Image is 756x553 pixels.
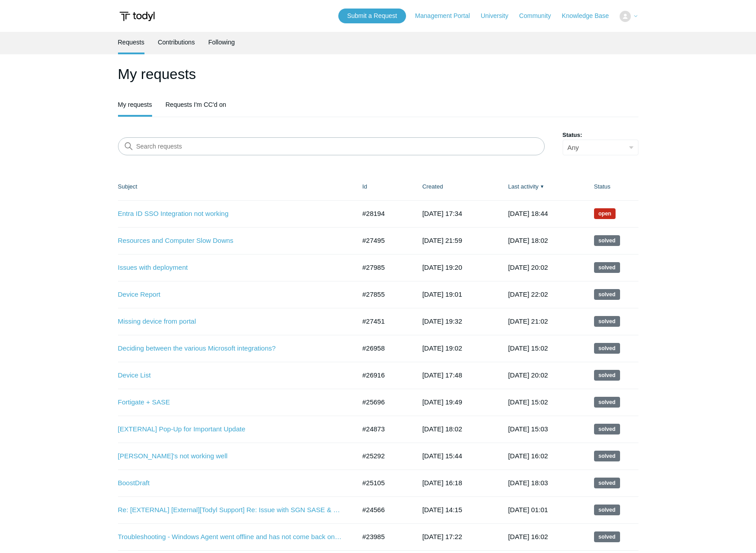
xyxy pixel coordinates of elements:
a: Deciding between the various Microsoft integrations? [118,343,342,354]
time: 2025-06-16T18:03:05+00:00 [508,479,548,487]
a: Re: [EXTERNAL] [External][Todyl Support] Re: Issue with SGN SASE & Hotspot Connection [118,505,342,515]
td: #27855 [354,281,414,308]
time: 2025-06-25T19:49:30+00:00 [422,398,462,406]
td: #28194 [354,200,414,227]
span: This request has been solved [594,235,620,246]
time: 2025-09-02T19:01:02+00:00 [422,290,462,298]
a: My requests [118,94,152,115]
a: Submit a Request [338,9,406,23]
td: #26958 [354,335,414,362]
time: 2025-08-01T19:02:45+00:00 [422,344,462,352]
time: 2025-06-24T16:02:56+00:00 [508,452,548,460]
a: Resources and Computer Slow Downs [118,236,342,246]
time: 2025-04-01T17:22:13+00:00 [422,533,462,540]
span: This request has been solved [594,505,620,515]
td: #27985 [354,254,414,281]
a: Created [422,183,443,190]
time: 2025-04-29T14:15:00+00:00 [422,506,462,513]
a: Following [208,32,235,53]
label: Status: [563,131,638,140]
time: 2025-09-14T18:02:32+00:00 [508,237,548,244]
a: Entra ID SSO Integration not working [118,209,342,219]
span: This request has been solved [594,424,620,434]
time: 2025-07-31T17:48:05+00:00 [422,371,462,379]
th: Subject [118,173,354,200]
span: ▼ [540,183,544,190]
time: 2025-07-23T15:02:40+00:00 [508,398,548,406]
time: 2025-09-17T17:34:12+00:00 [422,210,462,217]
span: This request has been solved [594,397,620,408]
a: Device List [118,370,342,381]
a: Community [519,11,560,21]
img: Todyl Support Center Help Center home page [118,8,156,25]
a: Management Portal [415,11,479,21]
a: Missing device from portal [118,316,342,327]
a: [PERSON_NAME]'s not working well [118,451,342,461]
a: Device Report [118,290,342,300]
span: This request has been solved [594,343,620,354]
a: BoostDraft [118,478,342,488]
a: [EXTERNAL] Pop-Up for Important Update [118,424,342,434]
span: This request has been solved [594,531,620,542]
span: We are working on a response for you [594,208,616,219]
td: #27495 [354,227,414,254]
a: Requests I'm CC'd on [166,94,226,115]
time: 2025-09-03T22:02:16+00:00 [508,290,548,298]
time: 2025-08-14T19:32:46+00:00 [422,317,462,325]
td: #25292 [354,443,414,470]
time: 2025-06-03T01:01:51+00:00 [508,506,548,513]
span: This request has been solved [594,289,620,300]
span: This request has been solved [594,478,620,488]
th: Status [585,173,638,200]
time: 2025-09-01T15:02:53+00:00 [508,344,548,352]
time: 2025-06-04T15:44:05+00:00 [422,452,462,460]
a: Knowledge Base [562,11,618,21]
td: #26916 [354,362,414,389]
time: 2025-07-15T15:03:17+00:00 [508,425,548,433]
td: #27451 [354,308,414,335]
time: 2025-09-17T18:44:06+00:00 [508,210,548,217]
h1: My requests [118,63,638,85]
td: #25105 [354,470,414,496]
input: Search requests [118,137,545,155]
a: Fortigate + SASE [118,397,342,408]
td: #25696 [354,389,414,416]
a: Requests [118,32,144,53]
time: 2025-09-03T21:02:54+00:00 [508,317,548,325]
time: 2025-05-27T16:18:42+00:00 [422,479,462,487]
a: Contributions [158,32,195,53]
time: 2025-08-21T20:02:45+00:00 [508,371,548,379]
a: Issues with deployment [118,263,342,273]
time: 2025-04-29T16:02:08+00:00 [508,533,548,540]
span: This request has been solved [594,451,620,461]
span: This request has been solved [594,370,620,381]
td: #24566 [354,496,414,523]
time: 2025-09-08T19:20:16+00:00 [422,263,462,271]
a: Last activity▼ [508,183,538,190]
time: 2025-09-09T20:02:20+00:00 [508,263,548,271]
span: This request has been solved [594,262,620,273]
td: #24873 [354,416,414,443]
a: University [481,11,517,21]
th: Id [354,173,414,200]
time: 2025-05-14T18:02:21+00:00 [422,425,462,433]
a: Troubleshooting - Windows Agent went offline and has not come back online. [118,532,342,542]
span: This request has been solved [594,316,620,327]
td: #23985 [354,523,414,550]
time: 2025-08-15T21:59:42+00:00 [422,237,462,244]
